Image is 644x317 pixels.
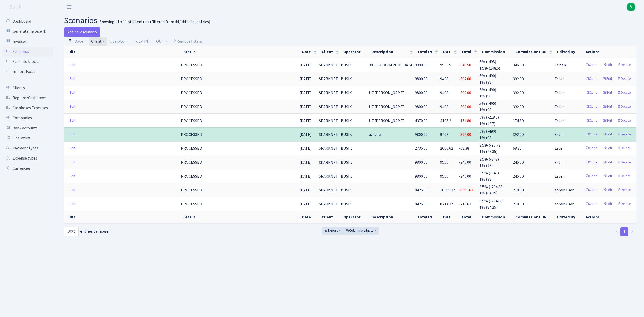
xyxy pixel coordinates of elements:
th: Actions [583,46,636,58]
a: Clone [583,61,600,69]
span: BUSIK [341,104,352,110]
span: 5% (-490) 1% (98) [479,101,496,113]
span: SPARKNET [319,90,338,96]
button: Export [322,227,343,235]
span: 210.63 [513,187,524,193]
a: Clone [583,186,600,194]
span: SPARKNET [319,62,338,68]
span: 9800.00 [415,160,428,165]
span: SPARKNET [319,187,338,193]
a: Expense types [3,153,53,163]
span: 9555 [440,174,448,179]
a: Delete [615,131,633,138]
span: [DATE] [300,187,312,193]
th: Commission [479,211,512,223]
span: 8425.00 [415,187,428,193]
span: Ester [555,90,564,96]
span: Ester [555,173,564,179]
span: Ester [555,104,564,110]
span: Ester [555,145,564,151]
a: Payment types [3,143,53,153]
span: 5% (-218.5) 1% (43.7) [479,115,499,127]
span: [DATE] [300,174,312,179]
a: Clone [583,144,600,152]
th: Edited By [554,211,583,223]
a: Delete [615,103,633,111]
span: BUSIK [341,201,352,207]
a: Cashboxes Expenses [3,103,53,113]
a: Clone [583,200,600,208]
span: BUSIK [341,160,352,165]
span: PROCESSED [181,62,202,68]
span: 9408 [440,132,448,137]
a: Edit [600,200,614,208]
th: Total IN [414,211,440,223]
span: 174.80 [513,118,524,124]
a: Clients [3,83,53,93]
th: Status [180,46,299,58]
th: Client : activate to sort column ascending [318,46,340,58]
a: Edit [600,144,614,152]
span: PROCESSED [181,146,202,151]
a: Import Excel [3,67,53,77]
span: 392.00 [513,132,524,137]
span: [DATE] [300,201,312,207]
a: Edit [600,186,614,194]
th: Commission EUR : activate to sort column ascending [512,46,554,58]
span: -392.00 [459,90,471,96]
span: [DATE] [300,76,312,82]
span: BUSIK [341,118,352,124]
span: BUSIK [341,146,352,151]
span: 981. [GEOGRAPHIC_DATA] [369,62,414,68]
a: Edit [600,172,614,180]
span: SPARKNET [319,104,338,110]
span: [DATE] [300,118,312,124]
span: PROCESSED [181,187,202,193]
th: Total IN : activate to sort column ascending [414,46,440,58]
a: Edit [67,89,78,97]
span: BUSIK [341,174,352,179]
a: Edit [67,103,78,111]
span: PROCESSED [181,174,202,179]
span: -8395.63 [459,187,473,193]
a: Edit [67,61,78,69]
span: 9800.00 [415,76,428,82]
span: 9408 [440,90,448,96]
span: [DATE] [300,104,312,110]
th: Edited By [554,46,583,58]
a: Edit [600,89,614,97]
span: 2735.00 [415,146,428,151]
span: uz ivo 5- [369,132,383,137]
span: 9408 [440,76,448,82]
span: 4370.00 [415,118,428,124]
a: Delete [615,186,633,194]
a: Clone [583,89,600,97]
div: Showing 1 to 11 of 11 entries (filtered from 44,144 total entries). [100,20,211,24]
span: -245.00 [459,174,471,179]
span: 3.5% (-95.73) 1% (27.35) [479,143,502,154]
span: [DATE] [300,90,312,96]
span: Column visibility [346,228,373,233]
span: PROCESSED [181,132,202,137]
a: Generate Invoice ID [3,26,53,36]
span: [DATE] [300,132,312,137]
a: Currencies [3,163,53,173]
span: 5% (-490) 1% (98) [479,87,496,99]
th: Total : activate to sort column ascending [458,46,479,58]
a: Clone [583,172,600,180]
th: Edit [64,46,180,58]
span: UZ [PERSON_NAME] [369,118,405,124]
a: Edit [600,103,614,111]
span: 3.5% (-343) 1% (98) [479,156,499,168]
span: [DATE] [300,146,312,151]
span: SPARKNET [319,118,338,124]
span: SPARKNET [319,145,338,151]
span: [DATE] [300,160,312,165]
span: Ester [555,76,564,82]
th: Actions [583,211,636,223]
button: Column visibility [343,227,379,235]
a: Clone [583,75,600,83]
a: Delete [615,144,633,152]
span: 8425.00 [415,201,428,207]
th: Total [458,211,479,223]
